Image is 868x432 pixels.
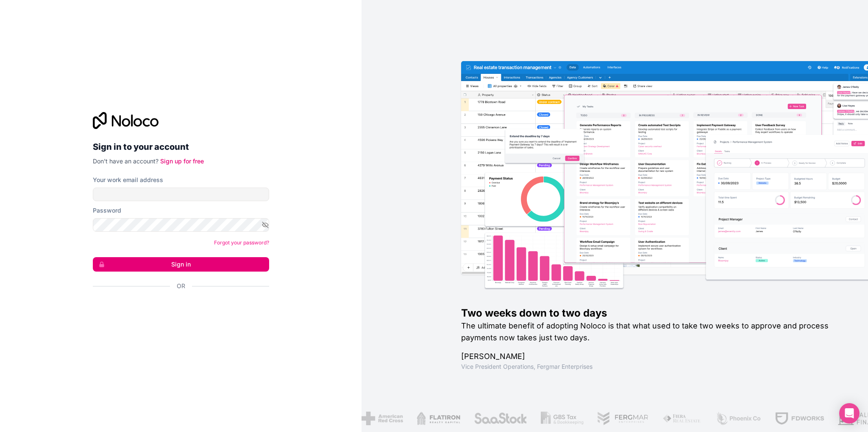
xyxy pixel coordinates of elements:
[177,282,185,290] span: Or
[160,157,204,165] a: Sign up for free
[93,188,269,201] input: Email address
[461,320,841,344] h2: The ultimate benefit of adopting Noloco is that what used to take two weeks to approve and proces...
[89,300,267,318] iframe: Sign in with Google Button
[214,239,269,246] a: Forgot your password?
[93,206,121,215] label: Password
[461,351,841,362] h1: [PERSON_NAME]
[461,306,841,320] h1: Two weeks down to two days
[774,412,823,425] img: /assets/fdworks-Bi04fVtw.png
[93,139,269,154] h2: Sign in to your account
[715,412,761,425] img: /assets/phoenix-BREaitsQ.png
[461,362,841,371] h1: Vice President Operations , Fergmar Enterprises
[416,412,460,425] img: /assets/flatiron-C8eUkumj.png
[662,412,701,425] img: /assets/fiera-fwj2N5v4.png
[361,412,402,425] img: /assets/american-red-cross-BAupjrZR.png
[839,403,860,424] div: Open Intercom Messenger
[93,218,269,232] input: Password
[93,257,269,272] button: Sign in
[596,412,648,425] img: /assets/fergmar-CudnrXN5.png
[93,176,163,184] label: Your work email address
[540,412,583,425] img: /assets/gbstax-C-GtDUiK.png
[93,157,159,165] span: Don't have an account?
[473,412,526,425] img: /assets/saastock-C6Zbiodz.png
